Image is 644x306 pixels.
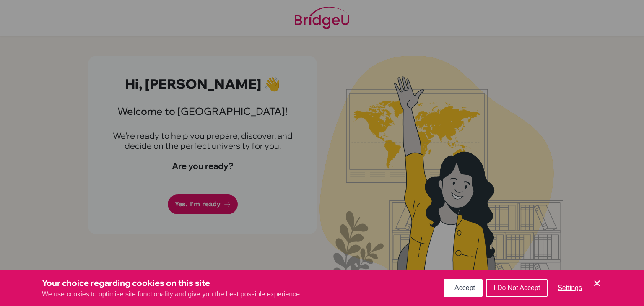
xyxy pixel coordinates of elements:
button: I Do Not Accept [486,279,548,297]
button: I Accept [444,279,483,297]
button: Save and close [592,278,602,288]
button: Settings [551,280,589,296]
span: I Do Not Accept [493,284,540,291]
span: Settings [558,284,582,291]
p: We use cookies to optimise site functionality and give you the best possible experience. [42,289,302,299]
span: I Accept [451,284,475,291]
h3: Your choice regarding cookies on this site [42,277,302,289]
